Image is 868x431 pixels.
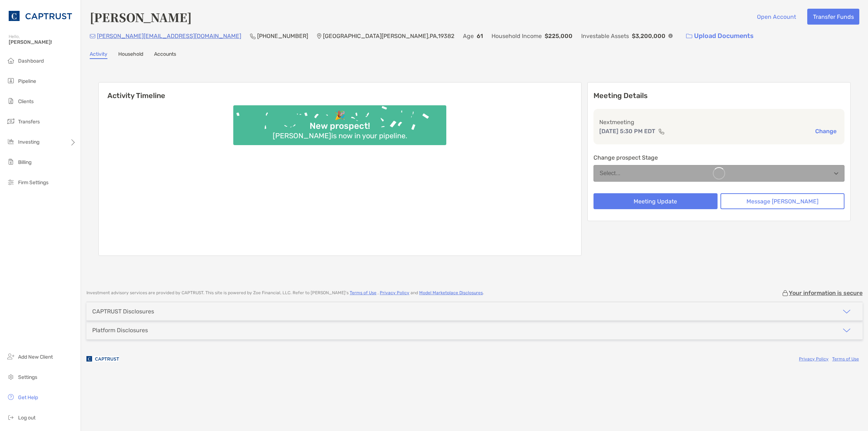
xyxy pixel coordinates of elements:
img: investing icon [7,137,15,146]
p: Household Income [492,31,542,41]
p: [DATE] 5:30 PM EDT [599,127,655,136]
button: Transfer Funds [807,9,859,25]
p: Next meeting [599,118,839,127]
span: Investing [18,139,39,145]
button: Message [PERSON_NAME] [720,193,844,209]
span: Pipeline [18,78,36,84]
img: clients icon [7,97,15,105]
div: Platform Disclosures [92,327,148,334]
a: Upload Documents [681,28,758,44]
img: button icon [686,34,692,39]
div: CAPTRUST Disclosures [92,308,154,315]
span: Clients [18,98,34,105]
p: [PERSON_NAME][EMAIL_ADDRESS][DOMAIN_NAME] [97,31,241,41]
span: Billing [18,159,31,165]
span: Dashboard [18,58,44,64]
span: Transfers [18,119,40,125]
img: company logo [86,351,119,367]
img: Email Icon [90,34,95,38]
img: communication type [658,128,665,134]
img: transfers icon [7,117,15,126]
span: Log out [18,415,35,421]
h6: Activity Timeline [99,83,581,100]
img: Info Icon [668,34,673,38]
p: Investable Assets [581,31,629,41]
img: add_new_client icon [7,352,15,361]
div: [PERSON_NAME] is now in your pipeline. [270,131,410,140]
p: Investment advisory services are provided by CAPTRUST . This site is powered by Zoe Financial, LL... [86,290,484,296]
p: $225,000 [545,31,573,41]
a: Accounts [154,51,176,59]
p: Meeting Details [593,91,844,100]
img: icon arrow [842,307,851,316]
span: Settings [18,374,37,380]
img: pipeline icon [7,76,15,85]
img: billing icon [7,157,15,166]
span: Firm Settings [18,179,48,186]
button: Open Account [751,9,801,25]
img: get-help icon [7,393,15,401]
p: [GEOGRAPHIC_DATA][PERSON_NAME] , PA , 19382 [323,31,454,41]
div: New prospect! [307,121,373,131]
img: firm-settings icon [7,178,15,186]
span: Get Help [18,394,38,401]
img: dashboard icon [7,56,15,65]
a: Privacy Policy [799,356,829,362]
span: Add New Client [18,354,53,360]
p: Your information is secure [789,290,863,296]
p: [PHONE_NUMBER] [257,31,308,41]
span: [PERSON_NAME]! [9,39,76,45]
a: Model Marketplace Disclosures [419,290,483,295]
div: 🎉 [332,110,348,121]
a: Terms of Use [350,290,376,295]
h4: [PERSON_NAME] [90,9,192,25]
img: settings icon [7,372,15,381]
a: Privacy Policy [380,290,409,295]
p: Age [463,31,474,41]
button: Change [813,127,839,135]
img: Location Icon [317,33,322,39]
p: $3,200,000 [632,31,665,41]
img: logout icon [7,413,15,422]
img: icon arrow [842,326,851,335]
p: 61 [477,31,483,41]
p: Change prospect Stage [593,153,844,162]
button: Meeting Update [593,193,718,209]
img: CAPTRUST Logo [9,3,72,29]
a: Activity [90,51,107,59]
a: Terms of Use [832,356,859,362]
a: Household [118,51,143,59]
img: Phone Icon [250,33,256,39]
